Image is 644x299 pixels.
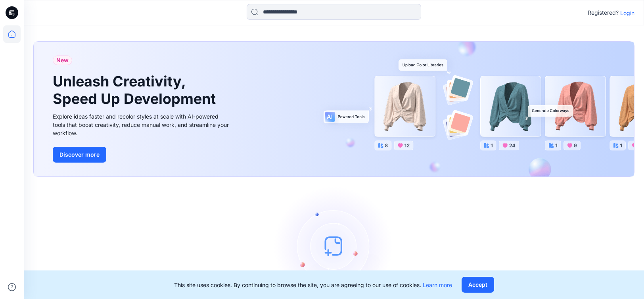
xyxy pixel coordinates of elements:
button: Accept [462,277,494,293]
div: Explore ideas faster and recolor styles at scale with AI-powered tools that boost creativity, red... [53,112,231,137]
p: Registered? [588,8,619,17]
a: Learn more [423,282,452,288]
a: Discover more [53,147,231,163]
p: This site uses cookies. By continuing to browse the site, you are agreeing to our use of cookies. [174,281,452,289]
h1: Unleash Creativity, Speed Up Development [53,73,219,107]
span: New [56,56,69,65]
button: Discover more [53,147,106,163]
p: Login [620,9,634,17]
